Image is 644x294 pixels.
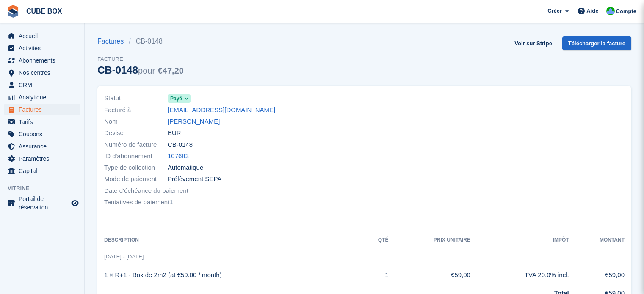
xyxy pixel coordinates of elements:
td: 1 [365,266,389,285]
span: Numéro de facture [104,140,168,150]
span: Prélèvement SEPA [168,174,221,184]
span: Statut [104,93,168,103]
span: Automatique [168,163,203,173]
span: [DATE] - [DATE] [104,253,144,260]
a: Payé [168,93,191,103]
span: Analytique [19,91,69,103]
span: Devise [104,128,168,138]
th: Prix unitaire [388,234,470,247]
div: TVA 20.0% incl. [470,270,569,280]
a: [PERSON_NAME] [168,117,220,126]
a: CUBE BOX [23,4,65,18]
span: Date d'échéance du paiement [104,186,188,196]
span: Aide [586,7,598,15]
a: menu [4,104,80,115]
span: pour [138,66,155,75]
a: menu [4,30,80,42]
span: Accueil [19,30,69,42]
span: 1 [169,198,173,207]
a: menu [4,42,80,54]
span: Tentatives de paiement [104,198,169,207]
a: menu [4,79,80,91]
th: Qté [365,234,389,247]
a: menu [4,116,80,128]
span: Type de collection [104,163,168,173]
td: €59,00 [388,266,470,285]
th: Montant [569,234,625,247]
span: Créer [547,7,562,15]
a: menu [4,128,80,140]
span: Factures [19,104,69,115]
a: menu [4,67,80,79]
span: Capital [19,165,69,177]
a: menu [4,140,80,152]
img: stora-icon-8386f47178a22dfd0bd8f6a31ec36ba5ce8667c1dd55bd0f319d3a0aa187defe.svg [7,5,19,18]
a: Voir sur Stripe [511,36,556,50]
span: Compte [616,7,636,16]
th: Description [104,234,365,247]
span: Vitrine [8,184,84,192]
span: Facturé à [104,105,168,115]
span: Tarifs [19,116,69,128]
a: menu [4,195,80,212]
td: 1 × R+1 - Box de 2m2 (at €59.00 / month) [104,266,365,285]
span: Portail de réservation [19,195,69,212]
td: €59,00 [569,266,625,285]
span: €47,20 [158,66,184,75]
span: Nom [104,117,168,126]
a: Télécharger la facture [562,36,631,50]
th: Impôt [470,234,569,247]
span: Facture [97,55,184,63]
img: Cube Box [606,7,615,15]
span: Mode de paiement [104,174,168,184]
span: Activités [19,42,69,54]
a: menu [4,153,80,165]
div: CB-0148 [97,64,184,76]
span: CRM [19,79,69,91]
a: menu [4,91,80,103]
nav: breadcrumbs [97,36,184,47]
a: Boutique d'aperçu [70,198,80,208]
a: menu [4,55,80,66]
a: menu [4,165,80,177]
span: Payé [170,95,182,102]
span: EUR [168,128,181,138]
span: Coupons [19,128,69,140]
a: [EMAIL_ADDRESS][DOMAIN_NAME] [168,105,275,115]
span: Nos centres [19,67,69,79]
a: 107683 [168,151,189,161]
span: Paramètres [19,153,69,165]
a: Factures [97,36,129,47]
span: ID d'abonnement [104,151,168,161]
span: Abonnements [19,55,69,66]
span: CB-0148 [168,140,193,150]
span: Assurance [19,140,69,152]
